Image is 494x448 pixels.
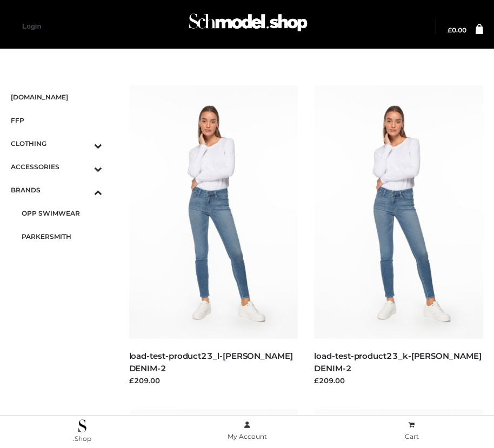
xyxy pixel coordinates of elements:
div: £209.00 [129,375,298,386]
span: OPP SWIMWEAR [22,207,102,219]
a: ACCESSORIESToggle Submenu [11,155,102,178]
div: £209.00 [314,375,483,386]
button: Toggle Submenu [64,132,102,155]
a: load-test-product23_k-[PERSON_NAME] DENIM-2 [314,351,481,373]
a: OPP SWIMWEAR [22,202,102,225]
span: [DOMAIN_NAME] [11,91,102,103]
button: Toggle Submenu [64,155,102,178]
span: Cart [405,432,419,440]
span: FFP [11,114,102,126]
a: BRANDSToggle Submenu [11,178,102,202]
a: £0.00 [448,27,466,34]
a: My Account [165,419,330,443]
a: FFP [11,109,102,132]
span: BRANDS [11,184,102,196]
a: Schmodel Admin 964 [184,9,310,44]
a: [DOMAIN_NAME] [11,85,102,109]
span: .Shop [73,434,91,443]
span: PARKERSMITH [22,230,102,243]
span: ACCESSORIES [11,161,102,173]
a: Login [22,22,41,30]
img: Schmodel Admin 964 [186,6,310,44]
span: CLOTHING [11,137,102,150]
img: .Shop [78,419,86,432]
a: PARKERSMITH [22,225,102,248]
bdi: 0.00 [448,26,466,34]
button: Toggle Submenu [64,178,102,202]
span: £ [448,26,452,34]
span: My Account [228,432,267,440]
a: CLOTHINGToggle Submenu [11,132,102,155]
a: Cart [329,419,494,443]
a: load-test-product23_l-[PERSON_NAME] DENIM-2 [129,351,293,373]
